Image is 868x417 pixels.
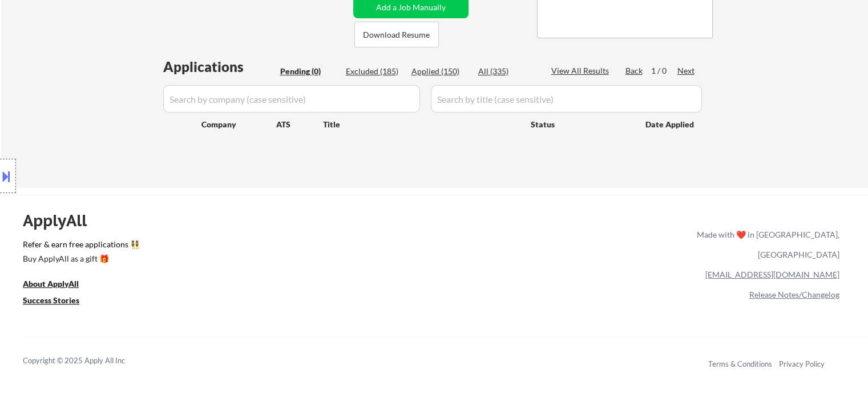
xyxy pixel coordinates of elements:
[531,114,629,134] div: Status
[708,359,772,368] a: Terms & Conditions
[705,270,839,279] a: [EMAIL_ADDRESS][DOMAIN_NAME]
[645,119,696,130] div: Date Applied
[346,66,403,77] div: Excluded (185)
[163,60,276,74] div: Applications
[651,65,677,77] div: 1 / 0
[692,224,839,264] div: Made with ❤️ in [GEOGRAPHIC_DATA], [GEOGRAPHIC_DATA]
[23,279,79,288] u: About ApplyAll
[411,66,469,77] div: Applied (150)
[478,66,535,77] div: All (335)
[677,65,696,77] div: Next
[749,290,839,299] a: Release Notes/Changelog
[23,355,154,367] div: Copyright © 2025 Apply All Inc
[625,65,644,77] div: Back
[201,119,276,130] div: Company
[431,85,702,113] input: Search by title (case sensitive)
[23,240,458,252] a: Refer & earn free applications 👯‍♀️
[23,278,95,292] a: About ApplyAll
[323,119,520,130] div: Title
[280,66,337,77] div: Pending (0)
[354,22,439,47] button: Download Resume
[276,119,323,130] div: ATS
[163,85,420,113] input: Search by company (case sensitive)
[23,294,95,308] a: Success Stories
[551,65,612,77] div: View All Results
[23,295,79,305] u: Success Stories
[779,359,825,368] a: Privacy Policy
